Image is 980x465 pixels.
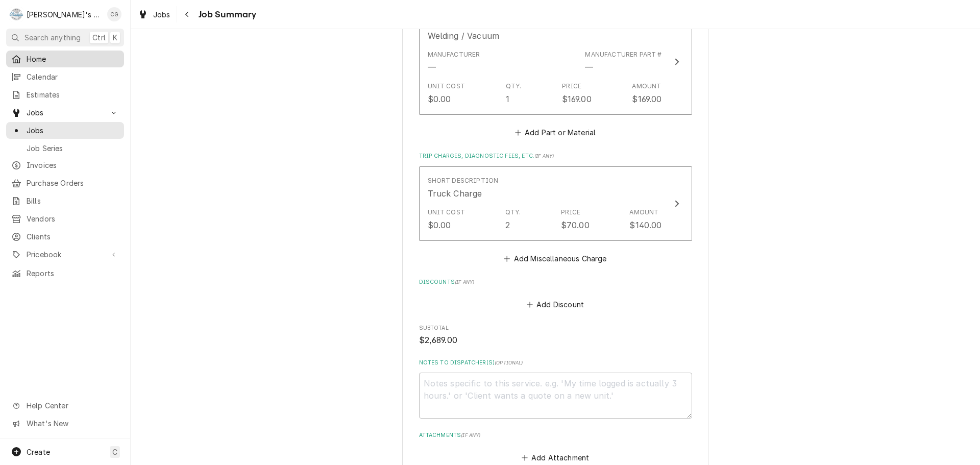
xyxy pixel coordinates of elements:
[506,93,509,105] div: 1
[419,431,692,465] div: Attachments
[428,187,482,200] div: Truck Charge
[27,143,119,154] span: Job Series
[27,160,119,170] span: Invoices
[629,219,661,231] div: $140.00
[495,360,523,365] span: ( optional )
[6,51,124,67] a: Home
[6,68,124,85] a: Calendar
[6,104,124,121] a: Go to Jobs
[419,166,692,241] button: Update Line Item
[419,278,692,286] label: Discounts
[585,61,593,74] div: Part Number
[629,208,658,217] div: Amount
[461,432,480,438] span: ( if any )
[6,397,124,414] a: Go to Help Center
[6,415,124,432] a: Go to What's New
[632,82,661,91] div: Amount
[107,7,121,21] div: CG
[27,125,119,136] span: Jobs
[134,6,175,23] a: Jobs
[562,93,592,105] div: $169.00
[27,71,119,82] span: Calendar
[561,208,581,217] div: Price
[419,431,692,439] label: Attachments
[6,265,124,282] a: Reports
[92,32,106,43] span: Ctrl
[585,50,661,74] div: Part Number
[6,122,124,139] a: Jobs
[27,448,50,456] span: Create
[195,8,257,21] span: Job Summary
[6,86,124,103] a: Estimates
[419,335,457,345] span: $2,689.00
[428,219,451,231] div: $0.00
[6,192,124,209] a: Bills
[27,231,119,242] span: Clients
[27,418,118,429] span: What's New
[520,451,591,465] button: Add Attachment
[534,153,554,159] span: ( if any )
[419,359,692,419] div: Notes to Dispatcher(s)
[419,334,692,347] span: Subtotal
[6,175,124,191] a: Purchase Orders
[27,400,118,411] span: Help Center
[585,50,661,59] div: Manufacturer Part #
[27,9,102,20] div: [PERSON_NAME]'s Commercial Refrigeration
[428,30,500,42] div: Welding / Vacuum
[632,93,661,105] div: $169.00
[562,82,582,91] div: Price
[419,9,692,115] button: Update Line Item
[502,251,608,265] button: Add Miscellaneous Charge
[419,324,692,332] span: Subtotal
[428,93,451,105] div: $0.00
[6,228,124,245] a: Clients
[428,50,480,59] div: Manufacturer
[455,279,474,285] span: ( if any )
[419,152,692,160] label: Trip Charges, Diagnostic Fees, etc.
[6,157,124,174] a: Invoices
[27,249,104,260] span: Pricebook
[525,298,585,312] button: Add Discount
[107,7,121,21] div: Christine Gutierrez's Avatar
[179,6,195,22] button: Navigate back
[419,359,692,367] label: Notes to Dispatcher(s)
[27,213,119,224] span: Vendors
[27,54,119,64] span: Home
[428,82,465,91] div: Unit Cost
[419,152,692,265] div: Trip Charges, Diagnostic Fees, etc.
[6,29,124,46] button: Search anythingCtrlK
[561,219,590,231] div: $70.00
[9,7,23,21] div: Rudy's Commercial Refrigeration's Avatar
[428,176,499,185] div: Short Description
[506,82,522,91] div: Qty.
[27,178,119,188] span: Purchase Orders
[27,195,119,206] span: Bills
[428,61,436,74] div: Manufacturer
[428,50,480,74] div: Manufacturer
[27,89,119,100] span: Estimates
[112,447,117,457] span: C
[505,219,510,231] div: 2
[6,210,124,227] a: Vendors
[513,126,597,140] button: Add Part or Material
[24,32,81,43] span: Search anything
[6,246,124,263] a: Go to Pricebook
[9,7,23,21] div: R
[27,107,104,118] span: Jobs
[27,268,119,279] span: Reports
[505,208,521,217] div: Qty.
[6,140,124,157] a: Job Series
[113,32,117,43] span: K
[428,208,465,217] div: Unit Cost
[153,9,170,20] span: Jobs
[419,324,692,346] div: Subtotal
[419,278,692,312] div: Discounts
